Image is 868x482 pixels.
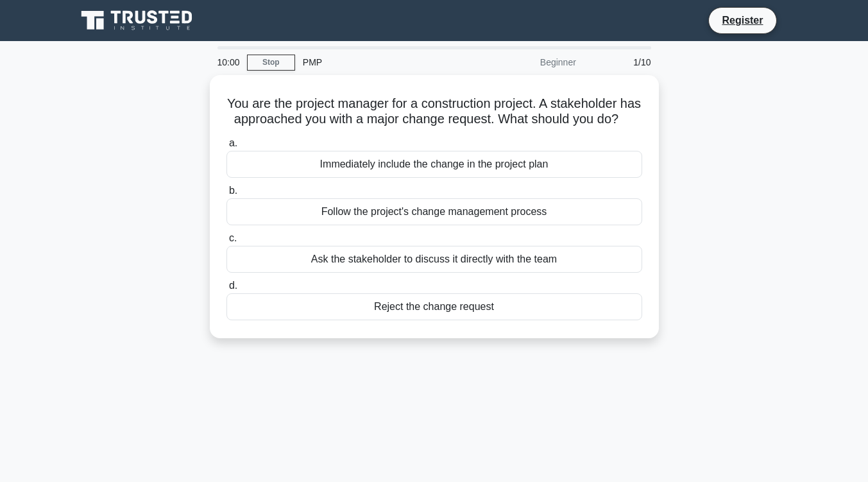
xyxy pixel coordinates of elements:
[295,49,472,75] div: PMP
[247,55,295,71] a: Stop
[229,185,237,196] span: b.
[226,293,642,320] div: Reject the change request
[584,49,659,75] div: 1/10
[714,12,770,28] a: Register
[229,280,237,291] span: d.
[210,49,247,75] div: 10:00
[226,246,642,273] div: Ask the stakeholder to discuss it directly with the team
[229,232,237,243] span: c.
[229,137,237,148] span: a.
[226,198,642,225] div: Follow the project's change management process
[226,151,642,178] div: Immediately include the change in the project plan
[225,96,643,128] h5: You are the project manager for a construction project. A stakeholder has approached you with a m...
[472,49,584,75] div: Beginner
